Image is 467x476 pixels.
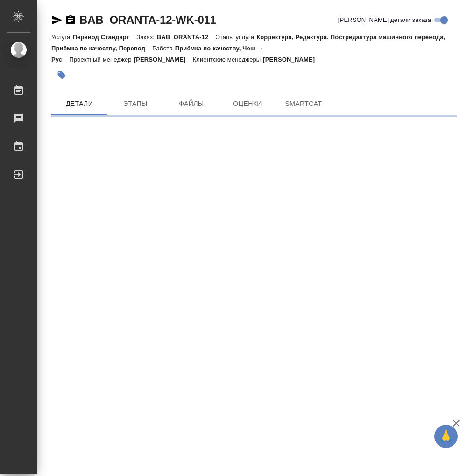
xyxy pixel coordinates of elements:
[65,14,76,26] button: Скопировать ссылку
[113,98,158,110] span: Этапы
[134,56,193,63] p: [PERSON_NAME]
[157,34,216,41] p: BAB_ORANTA-12
[169,98,214,110] span: Файлы
[338,15,431,25] span: [PERSON_NAME] детали заказа
[281,98,326,110] span: SmartCat
[193,56,263,63] p: Клиентские менеджеры
[57,98,102,110] span: Детали
[438,427,454,446] span: 🙏
[225,98,270,110] span: Оценки
[72,34,136,41] p: Перевод Стандарт
[263,56,322,63] p: [PERSON_NAME]
[136,34,156,41] p: Заказ:
[215,34,256,41] p: Этапы услуги
[69,56,134,63] p: Проектный менеджер
[51,34,72,41] p: Услуга
[51,65,72,85] button: Добавить тэг
[434,425,458,448] button: 🙏
[51,14,63,26] button: Скопировать ссылку для ЯМессенджера
[152,45,175,52] p: Работа
[79,14,216,26] a: BAB_ORANTA-12-WK-011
